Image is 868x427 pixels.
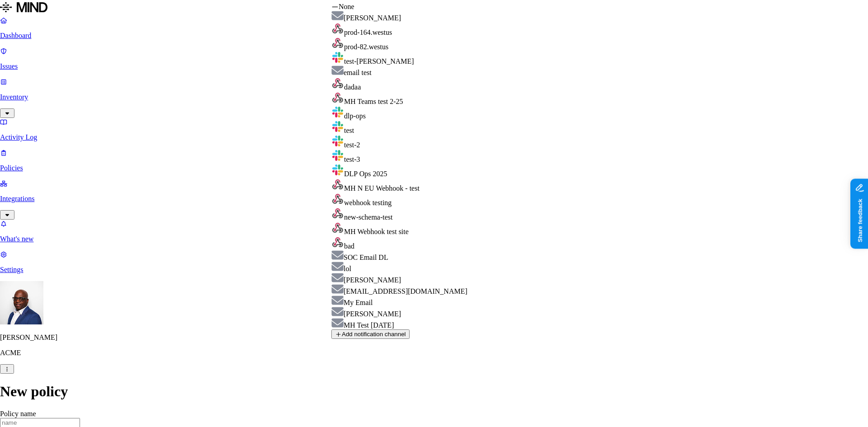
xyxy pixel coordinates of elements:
span: test-2 [344,141,360,149]
img: webhook.svg [331,236,344,249]
img: smtp.svg [331,262,344,271]
span: webhook testing [344,199,392,206]
span: bad [344,242,354,250]
img: slack.svg [331,135,344,147]
img: smtp.svg [331,273,344,282]
button: Add notification channel [331,329,410,339]
img: webhook.svg [331,178,344,191]
img: smtp.svg [331,66,344,75]
span: [PERSON_NAME] [344,310,401,318]
span: None [339,3,354,10]
span: SOC Email DL [344,253,388,261]
img: smtp.svg [331,11,344,20]
span: My Email [344,299,373,306]
span: [PERSON_NAME] [344,14,401,22]
span: email test [344,69,372,76]
img: webhook.svg [331,91,344,104]
span: prod-82.westus [344,43,388,51]
span: dlp-ops [344,112,366,120]
img: smtp.svg [331,307,344,316]
img: webhook.svg [331,37,344,49]
span: test [344,127,354,134]
span: MH Test [DATE] [344,321,394,329]
span: [PERSON_NAME] [344,276,401,284]
img: smtp.svg [331,284,344,294]
img: webhook.svg [331,77,344,89]
img: webhook.svg [331,22,344,35]
span: [EMAIL_ADDRESS][DOMAIN_NAME] [344,287,467,295]
img: slack.svg [331,106,344,118]
img: smtp.svg [331,296,344,305]
img: webhook.svg [331,192,344,205]
img: smtp.svg [331,318,344,328]
img: slack.svg [331,149,344,162]
img: webhook.svg [331,207,344,220]
img: slack.svg [331,120,344,133]
img: slack.svg [331,164,344,176]
span: test-3 [344,155,360,163]
span: dadaa [344,83,361,91]
img: webhook.svg [331,221,344,234]
img: smtp.svg [331,250,344,260]
span: MH Webhook test site [344,228,409,235]
img: slack.svg [331,51,344,64]
span: new-schema-test [344,213,393,221]
span: MH N EU Webhook - test [344,184,420,192]
span: test-[PERSON_NAME] [344,57,414,65]
span: lol [344,265,351,272]
span: prod-164.westus [344,28,392,36]
span: MH Teams test 2-25 [344,98,403,105]
span: DLP Ops 2025 [344,170,387,178]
